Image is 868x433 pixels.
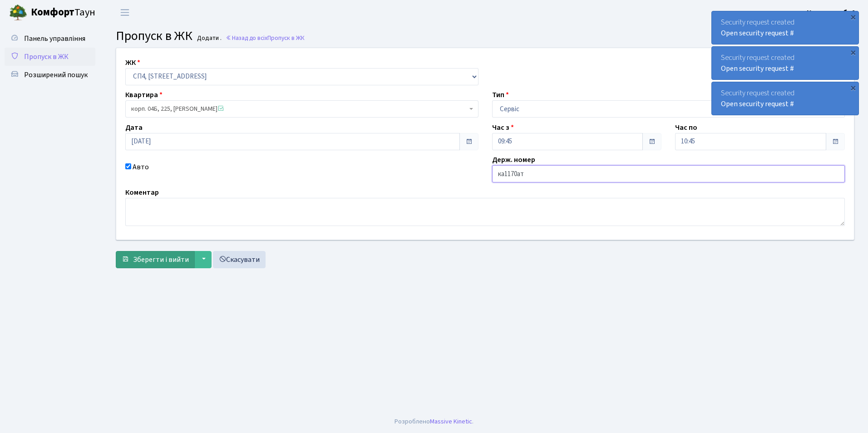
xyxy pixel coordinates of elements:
a: Розширений пошук [5,66,95,84]
span: Пропуск в ЖК [267,34,305,42]
span: Панель управління [24,34,85,44]
a: Massive Kinetic [430,417,472,426]
span: корп. 04Б, 225, Танська Надія Миколаївна <span class='la la-check-square text-success'></span> [125,100,478,118]
label: Авто [133,162,149,172]
label: Дата [125,122,143,133]
span: Таун [31,5,95,20]
a: Пропуск в ЖК [5,48,95,66]
label: Час з [492,122,514,133]
span: Пропуск в ЖК [116,27,192,45]
img: logo.png [9,4,27,22]
a: Консьєрж б. 4. [807,7,857,18]
span: Зберегти і вийти [133,255,189,265]
b: Комфорт [31,5,74,20]
div: Security request created [712,82,858,115]
button: Зберегти і вийти [116,251,195,268]
div: Security request created [712,11,858,44]
a: Open security request # [721,99,794,109]
label: Квартира [125,89,163,100]
label: ЖК [125,57,140,68]
div: Розроблено . [395,417,473,427]
input: АА1234АА [492,165,845,182]
label: Час по [675,122,697,133]
small: Додати . [195,34,222,42]
label: Тип [492,89,509,100]
button: Переключити навігацію [113,5,136,20]
a: Панель управління [5,30,95,48]
a: Скасувати [213,251,266,268]
div: Security request created [712,47,858,79]
div: × [848,48,858,57]
span: Розширений пошук [24,70,88,80]
div: × [848,83,858,92]
a: Open security request # [721,64,794,74]
span: Пропуск в ЖК [24,52,69,62]
span: корп. 04Б, 225, Танська Надія Миколаївна <span class='la la-check-square text-success'></span> [131,104,467,113]
a: Назад до всіхПропуск в ЖК [226,34,305,42]
b: Консьєрж б. 4. [807,8,857,18]
label: Коментар [125,187,159,198]
label: Держ. номер [492,154,535,165]
a: Open security request # [721,28,794,38]
div: × [848,12,858,21]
